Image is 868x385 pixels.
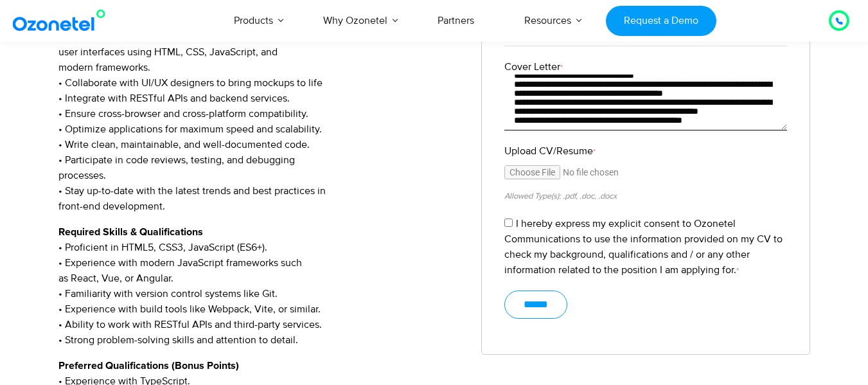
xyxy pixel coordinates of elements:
[58,224,463,348] p: • Proficient in HTML5, CSS3, JavaScript (ES6+). • Experience with modern JavaScript frameworks su...
[504,143,787,159] label: Upload CV/Resume
[606,6,716,36] a: Request a Demo
[58,13,463,214] p: • Develop responsive, accessible, and high-performance user interfaces using HTML, CSS, JavaScrip...
[504,191,617,201] small: Allowed Type(s): .pdf, .doc, .docx
[58,227,203,237] strong: Required Skills & Qualifications
[58,361,239,371] strong: Preferred Qualifications (Bonus Points)
[504,217,783,276] label: I hereby express my explicit consent to Ozonetel Communications to use the information provided o...
[504,59,787,75] label: Cover Letter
